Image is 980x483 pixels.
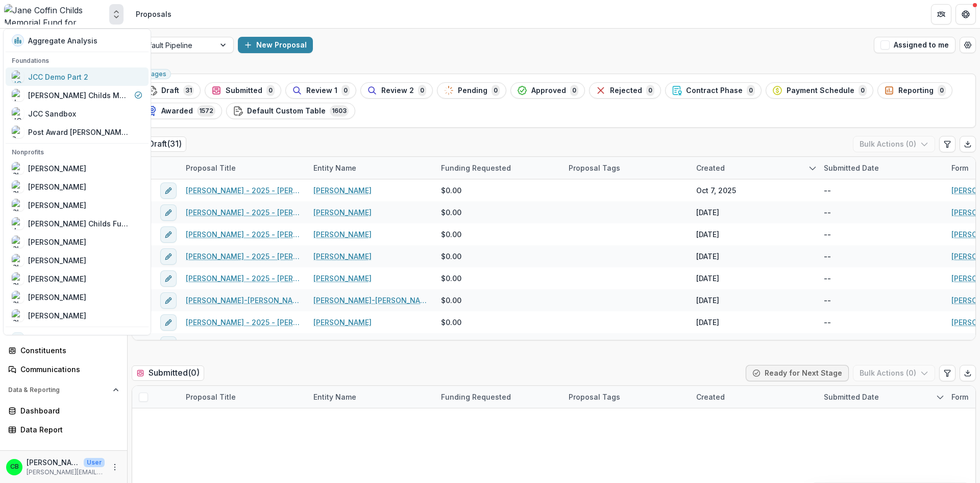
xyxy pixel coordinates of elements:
div: Proposal Tags [562,386,690,408]
div: [DATE] [696,273,719,284]
span: Review 2 [381,86,414,95]
button: Assigned to me [874,37,955,53]
button: edit [160,204,177,221]
a: [PERSON_NAME] [313,273,372,284]
a: [PERSON_NAME] [313,229,372,240]
span: $0.00 [441,229,461,240]
button: Rejected0 [589,82,661,99]
div: -- [824,295,831,306]
button: Review 10 [285,82,356,99]
div: Oct 7, 2025 [696,185,736,196]
a: [PERSON_NAME] - 2025 - [PERSON_NAME] Childs Memorial Fund - Fellowship Application [186,273,301,284]
div: Proposal Tags [562,392,626,402]
div: Proposals [136,9,171,19]
button: Payment Schedule0 [766,82,873,99]
div: Submitted Date [818,163,885,173]
a: Constituents [4,342,123,359]
span: $0.00 [441,273,461,284]
button: Submitted0 [205,82,281,99]
div: [DATE] [696,207,719,218]
svg: sorted descending [936,393,944,401]
button: edit [160,248,177,265]
button: Export table data [960,365,976,381]
div: Entity Name [307,392,362,402]
a: [PERSON_NAME]-[PERSON_NAME] - 2025 - [PERSON_NAME] Childs Memorial Fund - Fellowship Application [186,295,301,306]
div: Created [690,157,818,179]
a: [PERSON_NAME] - 2025 - [PERSON_NAME] Childs Memorial Fund - Fellowship Application [186,317,301,328]
div: [DATE] [696,339,719,350]
div: -- [824,273,831,284]
span: 1603 [330,105,349,117]
div: Created [690,386,818,408]
button: Awarded1572 [140,103,222,119]
span: Review 1 [306,86,337,95]
button: edit [160,226,177,243]
div: Funding Requested [435,157,562,179]
button: Open table manager [960,37,976,53]
div: Christina Bruno [10,464,19,470]
div: Funding Requested [435,392,517,402]
button: Contract Phase0 [665,82,762,99]
div: Form [945,392,974,402]
div: Constituents [20,345,115,356]
button: Review 20 [360,82,433,99]
p: [PERSON_NAME] [27,457,80,468]
span: 0 [938,85,946,96]
span: $0.00 [441,251,461,262]
button: Edit table settings [939,136,955,152]
div: -- [824,207,831,218]
div: -- [824,339,831,350]
h2: Draft ( 31 ) [132,136,186,151]
span: Reporting [898,86,934,95]
div: [DATE] [696,251,719,262]
span: Payment Schedule [787,86,854,95]
div: [DATE] [696,317,719,328]
div: Proposal Title [180,386,307,408]
img: Jane Coffin Childs Memorial Fund for Medical Research logo [4,4,105,25]
button: Default Custom Table1603 [226,103,355,119]
span: 31 [183,85,194,96]
span: 0 [859,85,867,96]
div: Proposal Title [180,163,242,173]
div: -- [824,317,831,328]
button: edit [160,314,177,331]
div: Created [690,392,731,402]
a: [PERSON_NAME] [313,339,372,350]
div: Entity Name [307,386,435,408]
div: Submitted Date [818,392,885,402]
a: [PERSON_NAME]-[PERSON_NAME] [313,295,429,306]
div: -- [824,185,831,196]
div: Proposal Tags [562,163,626,173]
button: More [109,461,121,473]
a: [PERSON_NAME] - 2025 - [PERSON_NAME] Childs Memorial Fund - Fellowship Application [186,339,301,350]
span: 1572 [197,105,215,117]
div: Form [945,163,974,173]
span: Stages [145,71,166,78]
button: New Proposal [238,37,313,53]
a: [PERSON_NAME] [313,207,372,218]
span: 0 [492,85,500,96]
span: Data & Reporting [8,386,109,394]
a: [PERSON_NAME] - 2025 - [PERSON_NAME] Childs Memorial Fund - Fellowship Application [186,185,301,196]
div: [DATE] [696,229,719,240]
button: edit [160,182,177,199]
span: $0.00 [441,185,461,196]
span: Rejected [610,86,642,95]
span: 0 [341,85,350,96]
button: Ready for Next Stage [746,365,849,381]
button: Bulk Actions (0) [853,136,935,152]
div: [DATE] [696,295,719,306]
button: Pending0 [437,82,506,99]
a: [PERSON_NAME] [313,185,372,196]
svg: sorted descending [808,164,817,172]
button: Get Help [955,4,976,25]
div: Proposal Tags [562,157,690,179]
button: Open Data & Reporting [4,382,123,398]
span: 0 [266,85,275,96]
button: Partners [931,4,951,25]
div: Proposal Title [180,392,242,402]
h2: Submitted ( 0 ) [132,365,204,380]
